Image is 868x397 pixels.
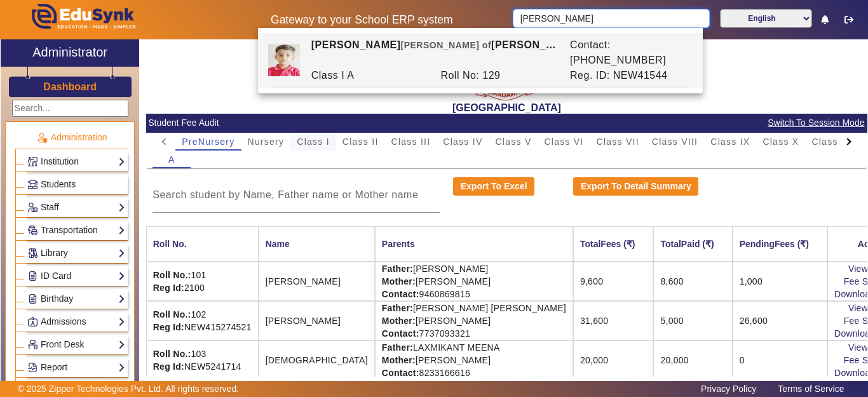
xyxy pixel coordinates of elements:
h2: Administrator [32,44,107,60]
strong: Contact: [382,328,419,339]
td: 20,000 [653,340,732,379]
td: [PERSON_NAME] [259,262,375,301]
a: Terms of Service [771,380,850,397]
strong: Roll No.: [153,309,191,320]
h5: Gateway to your School ERP system [224,13,500,27]
div: TotalFees (₹) [580,237,635,251]
h3: Dashboard [43,81,97,93]
strong: Mother: [382,276,416,286]
div: [PERSON_NAME] [PERSON_NAME] [304,37,563,68]
p: Administration [15,131,128,144]
strong: Mother: [382,316,416,326]
div: TotalPaid (₹) [660,237,725,251]
a: Students [27,177,125,192]
strong: Reg Id: [153,322,184,332]
div: Name [266,237,290,251]
td: [PERSON_NAME] [PERSON_NAME] [PERSON_NAME] 7737093321 [375,301,573,340]
strong: Roll No.: [153,349,191,359]
span: Class II [342,137,379,146]
input: Search [513,9,709,28]
strong: Mother: [382,355,416,365]
div: Roll No: 129 [434,68,564,83]
img: Students.png [28,180,37,189]
div: Contact: [PHONE_NUMBER] [564,37,693,68]
strong: Contact: [382,368,419,378]
img: 2e82fca8-58bc-42ae-beb2-3f840d50a4fc [268,44,300,76]
strong: Father: [382,264,413,274]
strong: Father: [382,303,413,313]
td: [PERSON_NAME] [259,301,375,340]
td: [DEMOGRAPHIC_DATA] [259,340,375,379]
mat-card-header: Student Fee Audit [146,114,867,133]
td: 0 [733,340,827,379]
span: Class XI [811,137,851,146]
div: TotalFees (₹) [580,237,647,251]
a: Administrator [1,39,139,67]
h2: [GEOGRAPHIC_DATA] [146,102,867,114]
td: LAXMIKANT MEENA [PERSON_NAME] 8233166616 [375,340,573,379]
div: Roll No. [153,237,252,251]
div: Reg. ID: NEW41544 [564,68,693,83]
span: Class IV [443,137,482,146]
td: 101 2100 [146,262,259,301]
span: Class VIII [652,137,698,146]
td: 31,600 [573,301,654,340]
span: [PERSON_NAME] of [400,40,491,50]
span: Nursery [248,137,285,146]
button: Export To Detail Summary [573,177,698,196]
a: Privacy Policy [695,380,763,397]
button: Export To Excel [453,177,534,196]
strong: Contact: [382,289,419,299]
span: PreNursery [182,137,234,146]
span: Class V [495,137,531,146]
input: Search... [12,100,128,117]
img: Administration.png [36,132,48,144]
span: Class III [391,137,431,146]
td: 102 NEW415274521 [146,301,259,340]
strong: Reg Id: [153,283,184,293]
span: A [168,155,175,164]
span: Switch To Session Mode [767,116,865,130]
span: Class VII [597,137,639,146]
td: 5,000 [653,301,732,340]
p: © 2025 Zipper Technologies Pvt. Ltd. All rights reserved. [18,382,240,396]
div: PendingFees (₹) [740,237,809,251]
span: Class I [297,137,330,146]
td: 9,600 [573,262,654,301]
div: Roll No. [153,237,187,251]
td: 1,000 [733,262,827,301]
div: TotalPaid (₹) [660,237,714,251]
div: PendingFees (₹) [740,237,820,251]
td: 103 NEW5241714 [146,340,259,379]
strong: Father: [382,342,413,353]
div: Class I A [304,68,434,83]
a: Dashboard [43,80,97,93]
td: 8,600 [653,262,732,301]
td: 26,600 [733,301,827,340]
strong: Reg Id: [153,361,184,372]
span: Class VI [544,137,583,146]
th: Parents [375,226,573,262]
span: Students [41,179,76,189]
div: Name [266,237,368,251]
span: Class IX [710,137,750,146]
input: Search student by Name, Father name or Mother name [153,187,440,203]
td: 20,000 [573,340,654,379]
span: Class X [763,137,799,146]
td: [PERSON_NAME] [PERSON_NAME] 9460869815 [375,262,573,301]
strong: Roll No.: [153,270,191,280]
